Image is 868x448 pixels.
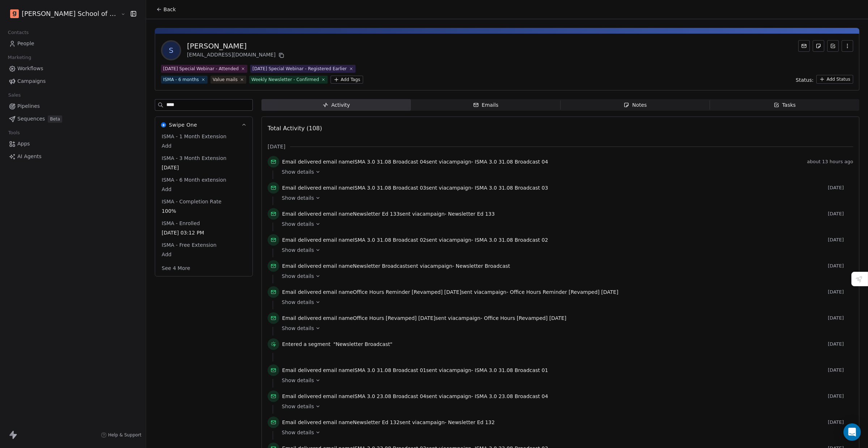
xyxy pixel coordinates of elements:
[157,262,195,275] button: See 4 More
[282,211,321,217] span: Email delivered
[510,289,618,295] span: Office Hours Reminder [Revamped] [DATE]
[22,9,119,18] span: [PERSON_NAME] School of Finance LLP
[475,367,548,373] span: ISMA 3.0 31.08 Broadcast 01
[333,341,392,348] span: "Newsletter Broadcast"
[10,9,19,18] img: Goela%20School%20Logos%20(4).png
[282,185,321,191] span: Email delivered
[6,63,140,75] a: Workflows
[160,198,223,205] span: ISMA - Completion Rate
[282,263,321,269] span: Email delivered
[160,176,228,183] span: ISMA - 6 Month extension
[282,184,548,191] span: email name sent via campaign -
[282,220,848,228] a: Show details
[162,164,246,171] span: [DATE]
[843,423,861,441] div: Open Intercom Messenger
[162,186,246,193] span: Add
[282,419,321,425] span: Email delivered
[17,140,30,148] span: Apps
[160,133,228,140] span: ISMA - 1 Month Extension
[282,236,548,244] span: email name sent via campaign -
[282,325,848,332] a: Show details
[828,341,853,347] span: [DATE]
[282,393,548,400] span: email name sent via campaign -
[268,143,285,150] span: [DATE]
[282,429,848,436] a: Show details
[282,272,314,280] span: Show details
[101,432,141,438] a: Help & Support
[282,246,314,254] span: Show details
[282,288,618,296] span: email name sent via campaign -
[484,315,566,321] span: Office Hours [Revamped] [DATE]
[282,210,495,217] span: email name sent via campaign -
[828,211,853,217] span: [DATE]
[282,272,848,280] a: Show details
[6,113,140,125] a: SequencesBeta
[163,76,199,83] div: ISMA - 6 months
[17,102,40,110] span: Pipelines
[163,6,176,13] span: Back
[6,75,140,87] a: Campaigns
[331,76,363,84] button: Add Tags
[282,168,314,176] span: Show details
[828,237,853,243] span: [DATE]
[162,207,246,215] span: 100%
[282,403,848,410] a: Show details
[353,315,435,321] span: Office Hours [Revamped] [DATE]
[282,194,314,202] span: Show details
[353,367,426,373] span: ISMA 3.0 31.08 Broadcast 01
[456,263,510,269] span: Newsletter Broadcast
[9,8,116,20] button: [PERSON_NAME] School of Finance LLP
[5,27,32,38] span: Contacts
[282,341,331,348] span: Entered a segment
[251,76,319,83] div: Weekly Newsletter - Confirmed
[448,211,495,217] span: Newsletter Ed 133
[828,263,853,269] span: [DATE]
[282,299,848,306] a: Show details
[282,429,314,436] span: Show details
[282,325,314,332] span: Show details
[160,241,218,249] span: ISMA - Free Extension
[155,133,252,276] div: Swipe OneSwipe One
[17,77,46,85] span: Campaigns
[162,142,246,149] span: Add
[108,432,141,438] span: Help & Support
[282,419,495,426] span: email name sent via campaign -
[282,237,321,243] span: Email delivered
[828,185,853,191] span: [DATE]
[796,76,813,84] span: Status:
[282,158,548,165] span: email name sent via campaign -
[282,220,314,228] span: Show details
[353,237,426,243] span: ISMA 3.0 31.08 Broadcast 02
[162,251,246,258] span: Add
[448,419,495,425] span: Newsletter Ed 132
[48,115,62,123] span: Beta
[282,262,510,270] span: email name sent via campaign -
[160,155,228,162] span: ISMA - 3 Month Extension
[828,367,853,373] span: [DATE]
[162,229,246,236] span: [DATE] 03:12 PM
[353,393,426,399] span: ISMA 3.0 23.08 Broadcast 04
[155,117,252,133] button: Swipe OneSwipe One
[282,377,314,384] span: Show details
[17,65,43,72] span: Workflows
[268,125,322,132] span: Total Activity (108)
[282,299,314,306] span: Show details
[163,65,239,72] div: [DATE] Special Webinar - Attended
[6,138,140,150] a: Apps
[152,3,180,16] button: Back
[282,403,314,410] span: Show details
[169,121,197,128] span: Swipe One
[17,115,45,123] span: Sequences
[353,185,426,191] span: ISMA 3.0 31.08 Broadcast 03
[816,75,853,84] button: Add Status
[17,153,42,160] span: AI Agents
[475,185,548,191] span: ISMA 3.0 31.08 Broadcast 03
[807,159,853,165] span: about 13 hours ago
[774,101,796,109] div: Tasks
[282,246,848,254] a: Show details
[353,159,426,165] span: ISMA 3.0 31.08 Broadcast 04
[162,42,180,59] span: S
[282,194,848,202] a: Show details
[828,289,853,295] span: [DATE]
[353,263,407,269] span: Newsletter Broadcast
